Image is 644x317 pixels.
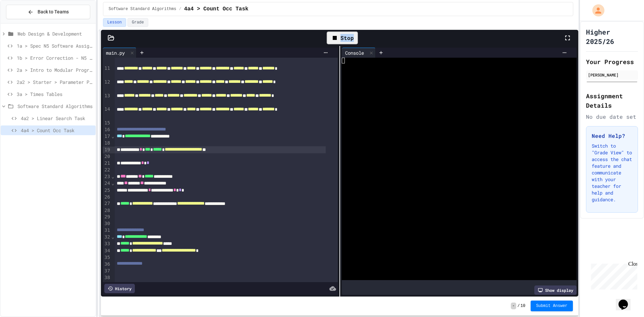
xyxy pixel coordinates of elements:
button: Grade [127,18,148,27]
div: Console [342,49,367,56]
div: 19 [103,147,111,153]
div: 18 [103,140,111,147]
div: 34 [103,248,111,254]
span: Software Standard Algorithms [17,103,93,110]
span: / [179,6,181,12]
button: Back to Teams [6,5,90,19]
div: 28 [103,207,111,214]
div: 36 [103,261,111,268]
div: 15 [103,120,111,126]
div: Console [342,48,376,58]
span: Submit Answer [536,303,568,309]
span: Fold line [111,174,114,179]
h2: Your Progress [586,57,638,66]
div: 37 [103,268,111,274]
button: Lesson [103,18,126,27]
span: - [511,303,516,309]
h2: Assignment Details [586,91,638,110]
div: 10 [103,51,111,65]
div: 21 [103,160,111,167]
div: 23 [103,173,111,180]
span: 2a > Intro to Modular Programming [17,66,93,73]
span: Fold line [111,234,114,240]
span: 10 [521,303,525,309]
span: Back to Teams [38,8,69,15]
span: Web Design & Development [17,30,93,37]
div: 26 [103,194,111,201]
span: 4a4 > Count Occ Task [184,5,249,13]
div: 25 [103,187,111,194]
div: 12 [103,79,111,93]
h3: Need Help? [592,132,632,140]
div: 35 [103,254,111,261]
div: main.py [103,48,137,58]
h1: Higher 2025/26 [586,27,638,46]
div: 27 [103,200,111,207]
div: [PERSON_NAME] [588,72,636,78]
div: 30 [103,220,111,227]
div: 16 [103,126,111,133]
div: My Account [585,3,606,18]
span: / [518,303,520,309]
iframe: chat widget [616,290,637,310]
span: Fold line [111,180,114,186]
p: Switch to "Grade View" to access the chat feature and communicate with your teacher for help and ... [592,143,632,203]
div: Show display [534,285,577,295]
span: 4a2 > Linear Search Task [21,115,93,122]
div: main.py [103,49,128,56]
span: Fold line [111,134,114,139]
div: 24 [103,180,111,187]
div: 11 [103,65,111,79]
div: 14 [103,106,111,120]
iframe: chat widget [588,261,637,289]
span: 1b > Error Correction - N5 Spec [17,54,93,61]
div: 31 [103,227,111,234]
span: 3a > Times Tables [17,91,93,98]
div: 22 [103,167,111,173]
div: 13 [103,93,111,106]
div: Chat with us now!Close [3,3,46,43]
div: 32 [103,234,111,241]
span: Software Standard Algorithms [109,6,176,12]
div: History [104,284,135,293]
div: Stop [327,32,358,44]
div: 20 [103,153,111,160]
div: No due date set [586,113,638,121]
div: 29 [103,214,111,220]
span: 4a4 > Count Occ Task [21,127,93,134]
span: 2a2 > Starter > Parameter Passing [17,78,93,86]
div: 38 [103,274,111,281]
button: Submit Answer [531,301,573,311]
div: 33 [103,241,111,247]
div: 17 [103,133,111,140]
span: 1a > Spec N5 Software Assignment [17,42,93,49]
